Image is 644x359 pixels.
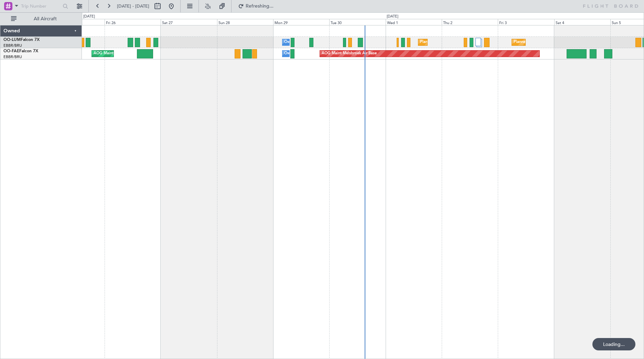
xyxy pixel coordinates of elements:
[498,19,554,25] div: Fri 3
[94,48,177,59] div: AOG Maint [US_STATE] ([GEOGRAPHIC_DATA])
[3,54,22,59] a: EBBR/BRU
[3,49,38,53] a: OO-FAEFalcon 7X
[21,1,61,11] input: Trip Number
[8,13,75,24] button: All Aircraft
[387,14,398,20] div: [DATE]
[3,38,21,42] span: OO-LUM
[3,43,22,48] a: EBBR/BRU
[592,338,635,350] div: Loading...
[217,19,273,25] div: Sun 28
[554,19,610,25] div: Sat 4
[117,3,149,9] span: [DATE] - [DATE]
[161,19,217,25] div: Sat 27
[329,19,385,25] div: Tue 30
[514,37,638,47] div: Planned Maint [GEOGRAPHIC_DATA] ([GEOGRAPHIC_DATA] National)
[284,48,331,59] div: Owner Melsbroek Air Base
[105,19,161,25] div: Fri 26
[386,19,442,25] div: Wed 1
[273,19,329,25] div: Mon 29
[442,19,498,25] div: Thu 2
[235,1,276,12] button: Refreshing...
[18,17,73,21] span: All Aircraft
[3,38,40,42] a: OO-LUMFalcon 7X
[322,48,377,59] div: AOG Maint Melsbroek Air Base
[245,4,274,9] span: Refreshing...
[83,14,95,20] div: [DATE]
[284,37,331,47] div: Owner Melsbroek Air Base
[420,37,545,47] div: Planned Maint [GEOGRAPHIC_DATA] ([GEOGRAPHIC_DATA] National)
[3,49,19,53] span: OO-FAE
